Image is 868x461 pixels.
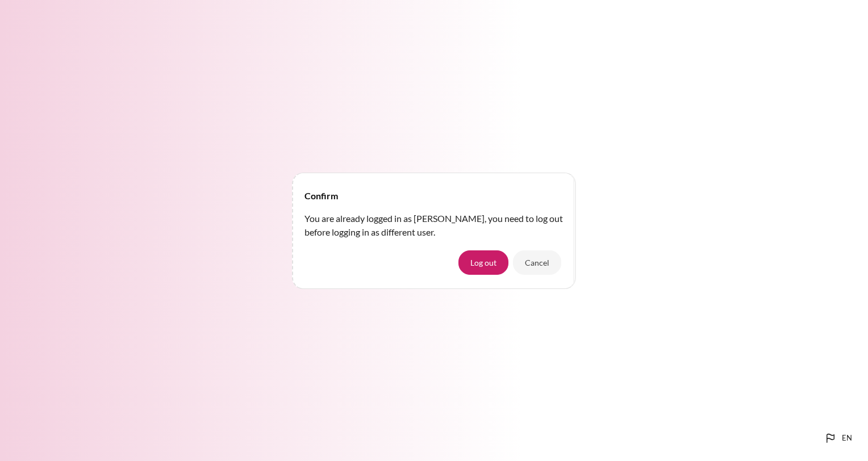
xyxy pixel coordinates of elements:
button: Cancel [513,250,561,274]
button: Languages [819,427,857,450]
span: en [842,433,852,444]
p: You are already logged in as [PERSON_NAME], you need to log out before logging in as different user. [304,212,564,239]
h4: Confirm [304,189,338,203]
button: Log out [458,250,508,274]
